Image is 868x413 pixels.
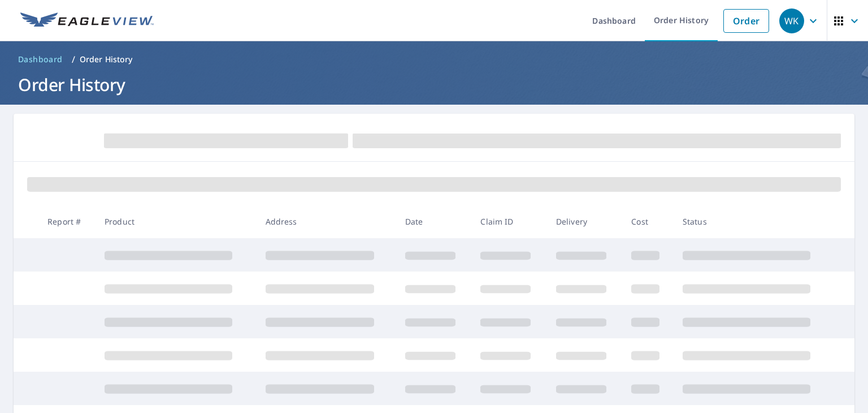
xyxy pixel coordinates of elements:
[471,205,546,238] th: Claim ID
[14,73,854,96] h1: Order History
[257,205,396,238] th: Address
[14,50,67,68] a: Dashboard
[547,205,622,238] th: Delivery
[779,8,804,33] div: WK
[96,205,257,238] th: Product
[396,205,471,238] th: Date
[14,50,854,68] nav: breadcrumb
[622,205,674,238] th: Cost
[18,54,63,65] span: Dashboard
[38,205,96,238] th: Report #
[72,53,75,66] li: /
[674,205,835,238] th: Status
[723,9,769,33] a: Order
[80,54,133,65] p: Order History
[20,12,154,29] img: EV Logo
